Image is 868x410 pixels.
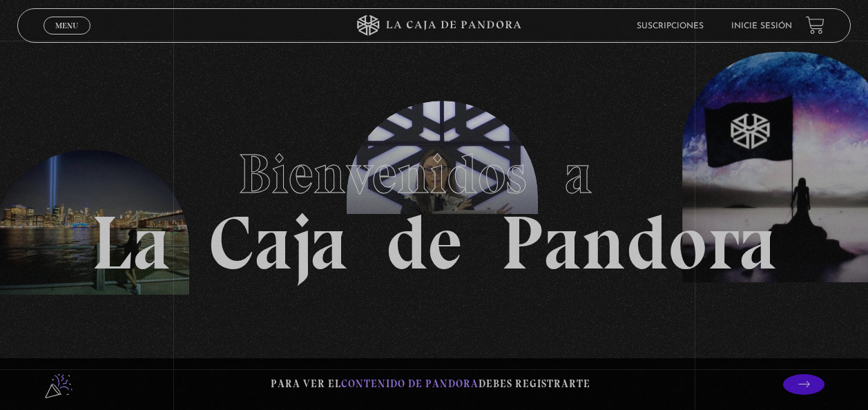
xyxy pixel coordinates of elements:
span: contenido de Pandora [341,378,479,390]
span: Bienvenidos a [238,141,630,207]
a: Inicie sesión [731,22,792,30]
a: Suscripciones [637,22,704,30]
p: Para ver el debes registrarte [271,375,590,393]
h1: La Caja de Pandora [91,129,777,281]
span: Menu [55,21,78,30]
span: Cerrar [51,33,84,43]
a: View your shopping cart [806,16,824,35]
